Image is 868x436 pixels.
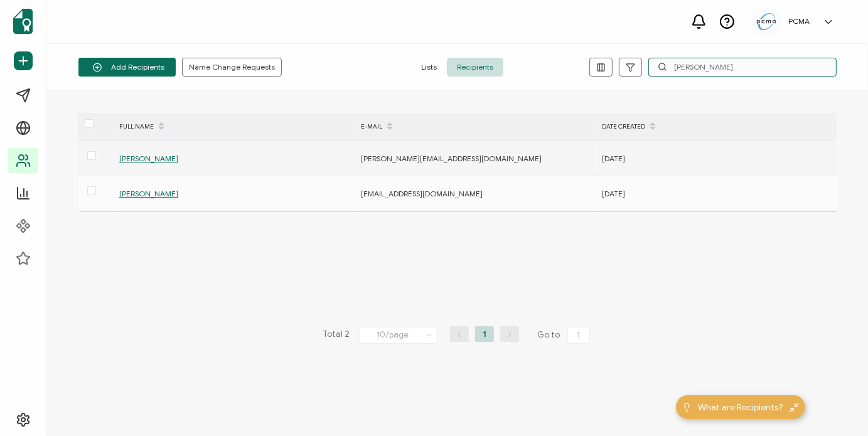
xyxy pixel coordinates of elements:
[757,13,776,30] img: 5c892e8a-a8c9-4ab0-b501-e22bba25706e.jpg
[78,58,176,77] button: Add Recipients
[602,154,625,163] span: [DATE]
[119,154,178,163] span: [PERSON_NAME]
[475,326,494,342] li: 1
[537,326,592,344] span: Go to
[359,327,437,344] input: Select
[182,58,282,77] button: Name Change Requests
[447,58,503,77] span: Recipients
[113,116,355,137] div: FULL NAME
[361,189,483,198] span: [EMAIL_ADDRESS][DOMAIN_NAME]
[788,17,810,26] h5: PCMA
[119,189,178,198] span: [PERSON_NAME]
[355,116,596,137] div: E-MAIL
[596,116,837,137] div: DATE CREATED
[411,58,447,77] span: Lists
[805,376,868,436] iframe: Chat Widget
[323,326,350,344] span: Total 2
[361,154,542,163] span: [PERSON_NAME][EMAIL_ADDRESS][DOMAIN_NAME]
[648,58,837,77] input: Search
[13,9,33,34] img: sertifier-logomark-colored.svg
[189,63,275,71] span: Name Change Requests
[790,403,799,412] img: minimize-icon.svg
[602,189,625,198] span: [DATE]
[698,401,783,414] span: What are Recipients?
